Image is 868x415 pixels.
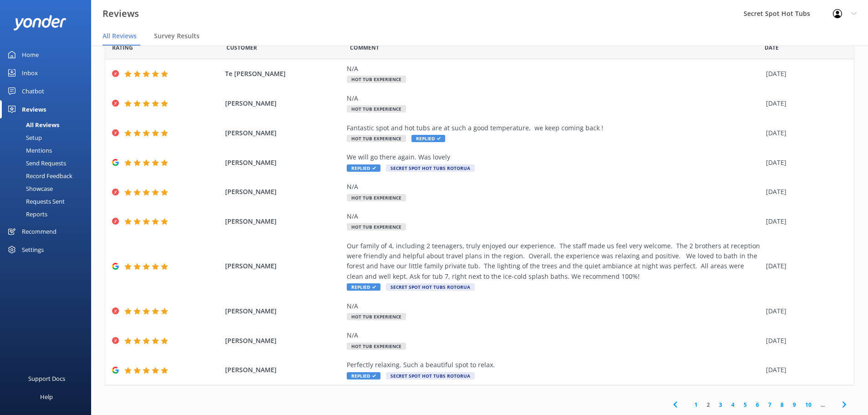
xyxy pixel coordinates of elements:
div: [DATE] [766,306,842,316]
span: Secret Spot Hot Tubs Rotorua [386,372,475,379]
div: Our family of 4, including 2 teenagers, truly enjoyed our experience. The staff made us feel very... [347,241,761,282]
div: Support Docs [28,369,65,388]
a: Setup [5,131,91,144]
span: Hot Tub Experience [347,343,406,350]
img: yonder-white-logo.png [14,15,66,30]
div: Record Feedback [5,169,72,182]
div: N/A [347,330,761,340]
a: Send Requests [5,157,91,169]
div: Reviews [22,100,46,118]
a: Reports [5,208,91,220]
div: Mentions [5,144,52,157]
div: [DATE] [766,365,842,375]
span: ... [816,400,829,409]
a: 4 [727,400,739,409]
div: [DATE] [766,69,842,79]
div: Perfectly relaxing. Such a beautiful spot to relax. [347,360,761,370]
div: [DATE] [766,158,842,168]
div: [DATE] [766,187,842,197]
a: 2 [702,400,714,409]
span: Hot Tub Experience [347,135,406,142]
a: Mentions [5,144,91,157]
span: [PERSON_NAME] [225,187,343,197]
span: Hot Tub Experience [347,194,406,201]
a: Requests Sent [5,195,91,208]
a: 7 [764,400,776,409]
span: [PERSON_NAME] [225,261,343,271]
a: 10 [801,400,816,409]
span: Date [112,43,133,52]
div: Settings [22,241,44,259]
div: We will go there again. Was lovely [347,152,761,162]
div: Chatbot [22,82,44,100]
span: Survey Results [154,31,200,41]
a: 3 [714,400,727,409]
div: [DATE] [766,261,842,271]
span: [PERSON_NAME] [225,365,343,375]
span: [PERSON_NAME] [225,216,343,226]
a: All Reviews [5,118,91,131]
div: N/A [347,64,761,74]
a: Showcase [5,182,91,195]
div: N/A [347,182,761,192]
span: [PERSON_NAME] [225,336,343,346]
span: Replied [347,372,380,379]
a: 1 [690,400,702,409]
span: [PERSON_NAME] [225,128,343,138]
span: [PERSON_NAME] [225,98,343,108]
span: [PERSON_NAME] [225,158,343,168]
span: Hot Tub Experience [347,223,406,231]
div: Setup [5,131,42,144]
span: Date [226,43,257,52]
div: N/A [347,301,761,311]
div: Inbox [22,64,38,82]
div: Recommend [22,222,56,241]
h3: Reviews [103,6,139,21]
span: Secret Spot Hot Tubs Rotorua [386,164,475,172]
div: Help [40,388,53,406]
span: Secret Spot Hot Tubs Rotorua [386,283,475,291]
span: Te [PERSON_NAME] [225,69,343,79]
div: N/A [347,93,761,103]
span: [PERSON_NAME] [225,306,343,316]
div: N/A [347,211,761,221]
span: Hot Tub Experience [347,105,406,113]
div: Showcase [5,182,53,195]
a: Record Feedback [5,169,91,182]
span: Hot Tub Experience [347,76,406,83]
a: 8 [776,400,788,409]
span: Replied [347,283,380,291]
span: Replied [347,164,380,172]
div: [DATE] [766,128,842,138]
a: 5 [739,400,751,409]
div: Send Requests [5,157,66,169]
div: All Reviews [5,118,59,131]
div: Reports [5,208,47,220]
a: 9 [788,400,801,409]
span: Replied [411,135,445,142]
span: All Reviews [103,31,137,41]
span: Date [765,43,779,52]
div: [DATE] [766,98,842,108]
a: 6 [751,400,764,409]
div: Home [22,46,39,64]
div: Requests Sent [5,195,65,208]
div: [DATE] [766,336,842,346]
div: Fantastic spot and hot tubs are at such a good temperature, we keep coming back ! [347,123,761,133]
div: [DATE] [766,216,842,226]
span: Hot Tub Experience [347,313,406,320]
span: Question [350,43,379,52]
